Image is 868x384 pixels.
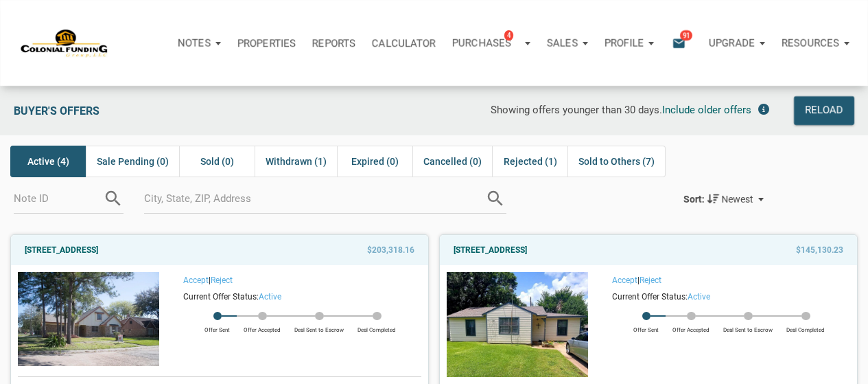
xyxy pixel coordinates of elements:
[605,37,644,49] p: Profile
[452,37,511,49] p: Purchases
[683,194,705,205] div: Sort:
[14,183,103,214] input: Note ID
[661,23,701,64] button: email91
[423,153,482,170] span: Cancelled (0)
[612,292,688,302] span: Current Offer Status:
[237,320,288,334] div: Offer Accepted
[662,104,751,116] span: Include older offers
[578,153,655,170] span: Sold to Others (7)
[178,37,211,49] p: Notes
[412,146,492,177] div: Cancelled (0)
[179,146,255,177] div: Sold (0)
[491,104,662,116] span: Showing offers younger than 30 days.
[782,37,839,49] p: Resources
[211,275,233,285] a: Reject
[444,23,539,64] button: Purchases4
[183,275,233,285] span: |
[21,28,108,58] img: NoteUnlimited
[688,292,710,302] span: active
[794,96,854,125] button: Reload
[612,275,637,285] a: Accept
[312,37,355,49] p: Reports
[640,275,661,285] a: Reject
[447,272,588,377] img: 582974
[680,30,692,41] span: 91
[492,146,567,177] div: Rejected (1)
[304,23,364,64] button: Reports
[18,272,159,366] img: 583015
[25,242,98,258] a: [STREET_ADDRESS]
[255,146,337,177] div: Withdrawn (1)
[10,146,86,177] div: Active (4)
[351,153,399,170] span: Expired (0)
[779,320,832,334] div: Deal Completed
[372,37,436,49] p: Calculator
[716,320,779,334] div: Deal Sent to Escrow
[7,96,263,125] div: Buyer's Offers
[709,37,755,49] p: Upgrade
[200,153,234,170] span: Sold (0)
[237,37,296,49] p: Properties
[721,194,753,205] span: Newest
[367,242,414,258] span: $203,318.16
[612,275,661,285] span: |
[567,146,666,177] div: Sold to Others (7)
[683,191,769,207] button: Sort:Newest
[351,320,403,334] div: Deal Completed
[27,153,69,170] span: Active (4)
[626,320,666,334] div: Offer Sent
[454,242,527,258] a: [STREET_ADDRESS]
[169,23,229,64] button: Notes
[198,320,237,334] div: Offer Sent
[183,292,259,302] span: Current Offer Status:
[773,23,858,64] button: Resources
[266,153,327,170] span: Withdrawn (1)
[805,102,843,119] div: Reload
[666,320,716,334] div: Offer Accepted
[485,188,506,209] i: search
[103,188,124,209] i: search
[144,183,486,214] input: City, State, ZIP, Address
[547,37,578,49] p: Sales
[97,153,169,170] span: Sale Pending (0)
[504,153,557,170] span: Rejected (1)
[86,146,179,177] div: Sale Pending (0)
[183,275,209,285] a: Accept
[229,23,304,64] a: Properties
[596,23,662,64] button: Profile
[504,30,513,41] span: 4
[337,146,412,177] div: Expired (0)
[701,23,773,64] button: Upgrade
[670,35,687,51] i: email
[539,23,596,64] button: Sales
[288,320,351,334] div: Deal Sent to Escrow
[796,242,843,258] span: $145,130.23
[364,23,444,64] a: Calculator
[259,292,281,302] span: active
